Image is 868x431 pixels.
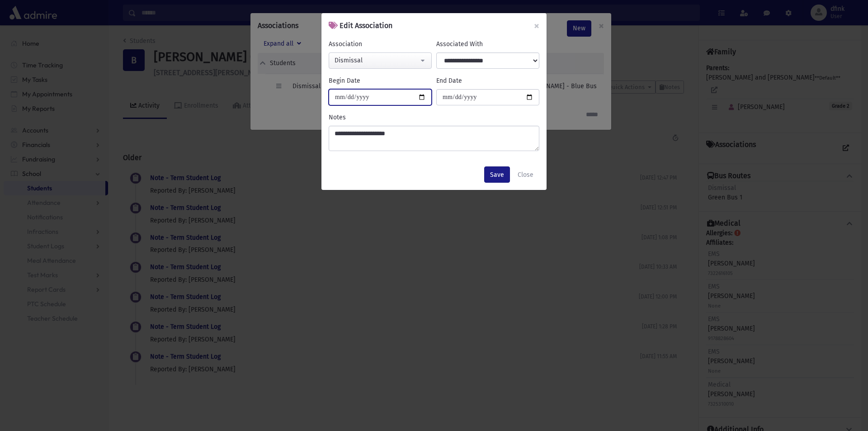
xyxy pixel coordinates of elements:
label: Begin Date [329,76,360,85]
div: Dismissal [335,56,419,65]
button: Dismissal [329,52,432,69]
label: Association [329,39,362,49]
label: End Date [436,76,462,85]
label: Notes [329,113,346,122]
button: Save [484,166,510,183]
h6: Edit Association [329,20,392,31]
label: Associated With [436,39,483,49]
button: Close [512,166,539,183]
button: × [527,13,547,38]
